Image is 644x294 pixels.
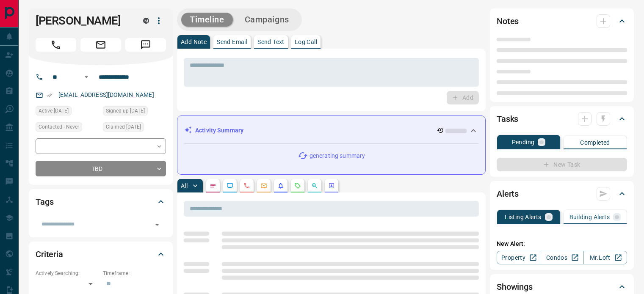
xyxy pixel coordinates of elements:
p: Timeframe: [103,269,166,277]
h2: Tasks [497,112,518,126]
p: Log Call [295,39,317,45]
span: Signed up [DATE] [106,107,145,115]
div: Activity Summary [184,123,478,138]
p: Building Alerts [569,214,610,220]
span: Contacted - Never [39,123,79,131]
span: Active [DATE] [39,107,69,115]
p: Actively Searching: [36,269,99,277]
p: New Alert: [497,239,627,248]
div: Alerts [497,184,627,204]
svg: Requests [294,182,301,189]
svg: Email Verified [47,92,53,98]
p: Listing Alerts [505,214,542,220]
p: Add Note [181,39,207,45]
a: Condos [540,251,583,264]
svg: Opportunities [311,182,318,189]
div: Fri Jan 21 2022 [36,106,99,118]
p: Send Text [257,39,285,45]
svg: Notes [210,182,216,189]
p: Send Email [217,39,247,45]
span: Message [125,38,166,52]
svg: Agent Actions [328,182,335,189]
div: TBD [36,161,166,176]
h2: Tags [36,195,53,209]
svg: Listing Alerts [277,182,284,189]
a: Mr.Loft [583,251,627,264]
a: [EMAIL_ADDRESS][DOMAIN_NAME] [58,91,154,98]
div: Tags [36,192,166,212]
p: All [181,183,188,189]
div: Tasks [497,109,627,129]
a: Property [497,251,540,264]
svg: Emails [260,182,267,189]
p: Completed [580,140,610,146]
p: Activity Summary [195,126,243,135]
div: Fri Jan 21 2022 [103,122,166,134]
span: Claimed [DATE] [106,123,141,131]
svg: Calls [243,182,250,189]
button: Open [81,72,91,82]
button: Timeline [181,13,233,27]
h2: Notes [497,14,519,28]
span: Call [36,38,76,52]
p: Pending [512,139,535,145]
h2: Alerts [497,187,519,201]
div: mrloft.ca [143,18,149,24]
h1: [PERSON_NAME] [36,14,130,27]
div: Fri Jan 21 2022 [103,106,166,118]
div: Notes [497,11,627,31]
span: Email [80,38,121,52]
svg: Lead Browsing Activity [227,182,233,189]
p: generating summary [310,151,365,160]
button: Open [151,219,163,231]
h2: Criteria [36,247,63,261]
button: Campaigns [236,13,298,27]
div: Criteria [36,244,166,264]
h2: Showings [497,280,533,294]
